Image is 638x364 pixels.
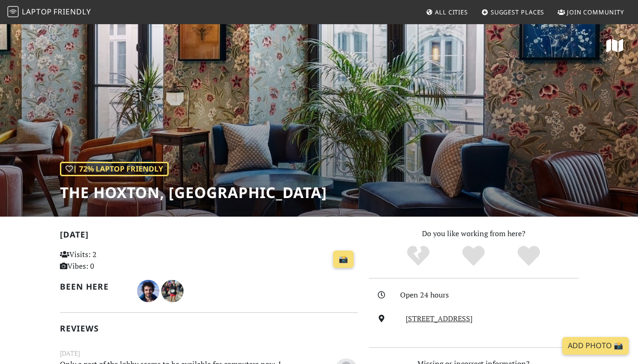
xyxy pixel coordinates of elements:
[400,289,584,301] div: Open 24 hours
[60,230,358,243] h2: [DATE]
[54,348,363,358] small: [DATE]
[567,8,624,16] span: Join Community
[53,7,91,17] span: Friendly
[478,4,548,20] a: Suggest Places
[422,4,472,20] a: All Cities
[60,249,152,272] p: Visits: 2 Vibes: 0
[137,280,159,302] img: 3176-daniel.jpg
[60,324,358,333] h2: Reviews
[554,4,628,20] a: Join Community
[435,8,468,16] span: All Cities
[491,8,545,16] span: Suggest Places
[562,337,629,355] a: Add Photo 📸
[161,285,184,295] span: Justin Ahn
[501,245,556,268] div: Definitely!
[7,6,19,17] img: LaptopFriendly
[391,245,446,268] div: No
[333,251,354,268] a: 📸
[60,162,169,177] div: | 72% Laptop Friendly
[60,184,327,201] h1: The Hoxton, [GEOGRAPHIC_DATA]
[161,280,184,302] img: 1348-justin.jpg
[7,4,91,20] a: LaptopFriendly LaptopFriendly
[446,245,501,268] div: Yes
[22,7,52,17] span: Laptop
[60,282,126,291] h2: Been here
[137,285,161,295] span: Daniel Dutra
[369,228,579,240] p: Do you like working from here?
[406,313,473,324] a: [STREET_ADDRESS]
